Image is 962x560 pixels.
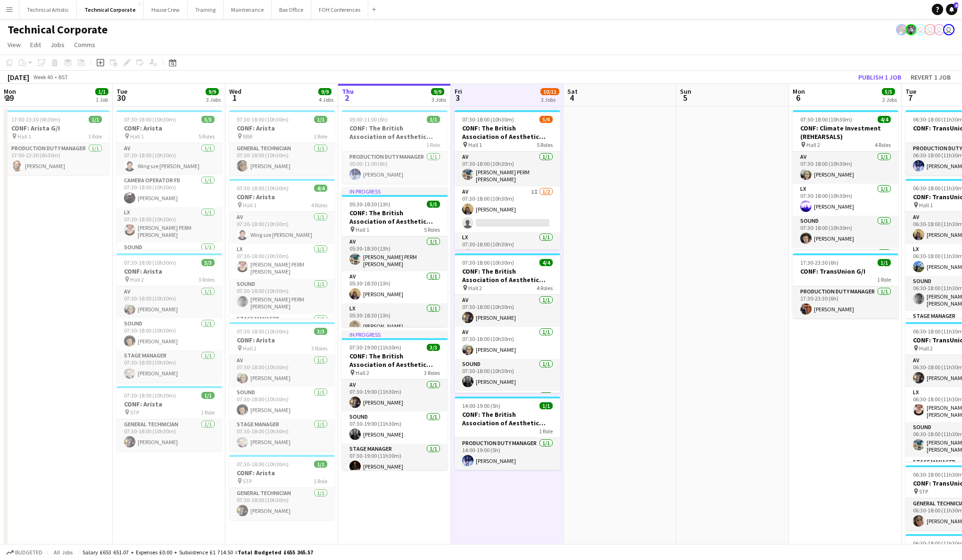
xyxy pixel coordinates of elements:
app-job-card: 07:30-18:00 (10h30m)4/4CONF: The British Association of Aesthetic Plastic Surgeons Hall 24 RolesA... [455,253,560,393]
span: Hall 1 [130,133,144,140]
app-card-role: Sound1/107:30-18:00 (10h30m)[PERSON_NAME] [455,359,560,391]
h3: CONF: Arista [116,124,222,132]
app-job-card: 05:00-11:00 (6h)1/1CONF: The British Association of Aesthetic Plastic Surgeons1 RoleProduction Du... [342,110,448,184]
span: Hall 2 [356,369,369,376]
app-card-role: Sound1/107:30-18:00 (10h30m)[PERSON_NAME] [116,318,222,350]
h3: CONF: TransUnion G/I [793,267,898,276]
span: 17:00-23:30 (6h30m) [11,116,60,123]
span: Total Budgeted £655 365.57 [238,549,313,556]
span: 1 Role [314,478,327,485]
app-job-card: 07:30-18:00 (10h30m)4/4CONF: Climate Investment (REHEARSALS) Hall 24 RolesAV1/107:30-18:00 (10h30... [793,110,898,250]
app-card-role: Stage Manager1/1 [455,391,560,423]
app-card-role: Sound1/107:30-19:00 (11h30m)[PERSON_NAME] [342,412,448,444]
div: In progress07:30-19:00 (11h30m)3/3CONF: The British Association of Aesthetic Plastic Surgeons Hal... [342,331,448,470]
span: Tue [116,87,127,96]
span: 3 Roles [424,369,440,376]
span: 07:30-18:00 (10h30m) [237,328,289,335]
app-job-card: 07:30-18:00 (10h30m)1/1CONF: Arista STP1 RoleGeneral Technician1/107:30-18:00 (10h30m)[PERSON_NAME] [229,455,335,520]
span: 3 [453,92,462,103]
app-job-card: 07:30-18:00 (10h30m)3/3CONF: Arista Hall 23 RolesAV1/107:30-18:00 (10h30m)[PERSON_NAME]Sound1/107... [116,253,222,382]
span: 5/5 [882,88,895,95]
span: 07:30-18:00 (10h30m) [124,392,176,399]
span: 5 Roles [537,141,553,148]
app-job-card: 17:00-23:30 (6h30m)1/1CONF: Arista G/I Hall 11 RoleProduction Duty Manager1/117:00-23:30 (6h30m)[... [4,110,109,175]
app-card-role: Production Duty Manager1/105:00-11:00 (6h)[PERSON_NAME] [342,152,448,184]
span: 07:30-19:00 (11h30m) [349,344,401,351]
app-user-avatar: Zubair PERM Dhalla [896,24,907,35]
span: 3 Roles [199,276,215,283]
app-user-avatar: Liveforce Admin [934,24,945,35]
span: Comms [74,41,95,49]
div: BST [58,73,68,81]
a: View [4,39,25,51]
app-card-role: AV1I1/207:30-18:00 (10h30m)[PERSON_NAME] [455,187,560,232]
h3: CONF: Arista [116,400,222,408]
span: Wed [229,87,241,96]
app-card-role: AV1/107:30-18:00 (10h30m)[PERSON_NAME] [116,286,222,318]
span: 5/6 [539,116,553,123]
div: In progress [342,331,448,338]
app-card-role: AV1/107:30-18:00 (10h30m)[PERSON_NAME] [793,152,898,184]
h3: CONF: The British Association of Aesthetic Plastic Surgeons [455,124,560,141]
span: Hall 2 [243,345,257,352]
h3: CONF: The British Association of Aesthetic Plastic Surgeons [455,267,560,284]
span: 1 Role [88,133,102,140]
span: 5 [679,92,691,103]
span: 07:30-18:00 (10h30m) [124,259,176,266]
span: 1 [228,92,241,103]
span: Tue [905,87,916,96]
span: 07:30-18:00 (10h30m) [237,116,289,123]
div: In progress05:30-18:30 (13h)5/5CONF: The British Association of Aesthetic Plastic Surgeons Hall 1... [342,187,448,327]
app-card-role: AV1/105:30-18:30 (13h)[PERSON_NAME] PERM [PERSON_NAME] [342,236,448,271]
app-card-role: Stage Manager1/107:30-18:00 (10h30m)[PERSON_NAME] [116,350,222,382]
span: 1/1 [539,402,553,409]
span: Mon [4,87,16,96]
app-card-role: General Technician1/107:30-18:00 (10h30m)[PERSON_NAME] [116,419,222,451]
app-user-avatar: Krisztian PERM Vass [905,24,917,35]
app-card-role: AV1/107:30-18:00 (10h30m)[PERSON_NAME] [229,355,335,387]
span: 1 Role [314,133,327,140]
span: 2 [340,92,354,103]
app-card-role: LX1/105:30-18:30 (13h)[PERSON_NAME] [342,303,448,335]
span: Budgeted [15,549,42,556]
span: View [8,41,21,49]
span: 29 [2,92,16,103]
app-user-avatar: Nathan PERM Birdsall [943,24,954,35]
app-user-avatar: Liveforce Admin [924,24,936,35]
div: 1 Job [96,96,108,103]
span: 5 Roles [424,226,440,233]
a: Jobs [47,39,68,51]
span: 6 [791,92,805,103]
app-job-card: 07:30-18:00 (10h30m)4/4CONF: Arista Hall 14 RolesAV1/107:30-18:00 (10h30m)Wing sze [PERSON_NAME]L... [229,179,335,318]
app-job-card: 07:30-18:00 (10h30m)5/6CONF: The British Association of Aesthetic Plastic Surgeons Hall 15 RolesA... [455,110,560,250]
span: 1/1 [314,461,327,468]
app-job-card: 07:30-18:00 (10h30m)5/5CONF: Arista Hall 15 RolesAV1/107:30-18:00 (10h30m)Wing sze [PERSON_NAME]C... [116,110,222,250]
span: 3/3 [201,259,215,266]
span: 07:30-18:00 (10h30m) [462,116,514,123]
span: 4 [954,2,958,8]
span: 7 [904,92,916,103]
span: 07:30-18:00 (10h30m) [237,185,289,192]
span: Hall 1 [919,202,933,209]
span: 30 [115,92,127,103]
div: 3 Jobs [206,96,221,103]
h3: CONF: Arista [229,193,335,201]
button: Budgeted [5,547,44,558]
div: 07:30-18:00 (10h30m)1/1CONF: Arista BBR1 RoleGeneral Technician1/107:30-18:00 (10h30m)[PERSON_NAME] [229,110,335,175]
span: Hall 2 [468,284,482,292]
app-card-role: Production Duty Manager1/117:30-23:30 (6h)[PERSON_NAME] [793,286,898,318]
h3: CONF: Arista G/I [4,124,109,132]
span: 1 Role [426,141,440,148]
span: Hall 2 [806,141,820,148]
button: Training [188,0,224,19]
h1: Technical Corporate [8,23,108,37]
span: Hall 1 [243,202,257,209]
span: 17:30-23:30 (6h) [800,259,838,266]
